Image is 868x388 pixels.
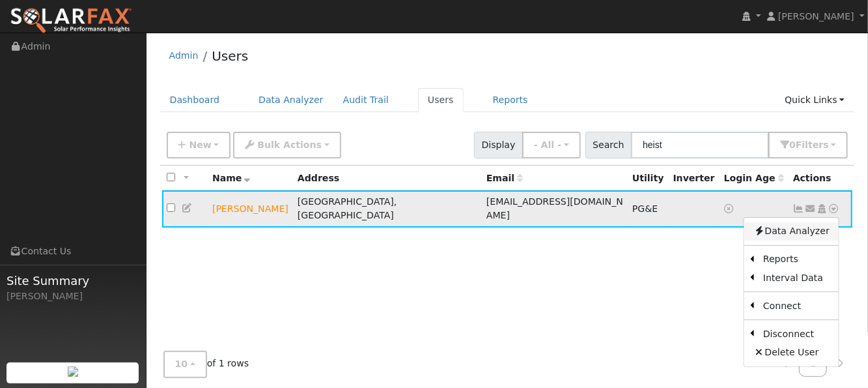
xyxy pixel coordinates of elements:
span: New [189,140,211,150]
span: Name [212,173,251,183]
a: Disconnect [754,325,839,343]
a: Other actions [828,202,840,216]
span: [PERSON_NAME] [778,11,854,22]
span: s [823,140,828,150]
span: of 1 rows [163,351,249,378]
button: 10 [163,351,207,378]
a: Audit Trail [333,88,399,112]
div: Actions [793,172,848,185]
a: Show Graph [793,203,805,214]
a: kheist34@gmail.com [805,202,817,216]
a: Users [418,88,464,112]
a: Reports [483,88,538,112]
a: Dashboard [160,88,230,112]
div: [PERSON_NAME] [7,290,139,303]
a: Data Analyzer [249,88,333,112]
span: PG&E [632,203,658,214]
a: Users [212,48,248,64]
a: Data Analyzer [744,222,839,241]
a: Quick Links [775,88,854,112]
a: Interval Data [754,269,839,287]
td: [GEOGRAPHIC_DATA], [GEOGRAPHIC_DATA] [293,190,482,228]
span: Search [585,132,632,158]
a: Login As [816,203,828,214]
img: SolarFax [10,7,132,35]
img: retrieve [68,366,78,377]
td: Lead [208,190,293,228]
div: Utility [632,172,664,185]
span: Display [474,132,523,158]
div: Address [298,172,477,185]
a: Reports [754,250,839,269]
span: 10 [175,359,188,370]
span: Site Summary [7,272,139,290]
span: Days since last login [724,173,784,183]
button: New [167,132,231,158]
div: Inverter [673,172,715,185]
a: Connect [754,297,839,315]
span: Email [486,173,523,183]
button: Bulk Actions [233,132,341,158]
a: Edit User [182,203,193,213]
input: Search [631,132,769,158]
a: No login access [724,203,736,214]
span: Filter [796,140,829,150]
span: [EMAIL_ADDRESS][DOMAIN_NAME] [486,196,623,220]
button: - All - [522,132,581,158]
a: Admin [169,50,199,61]
span: Bulk Actions [257,140,322,150]
button: 0Filters [768,132,848,158]
a: Delete User [744,344,839,362]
